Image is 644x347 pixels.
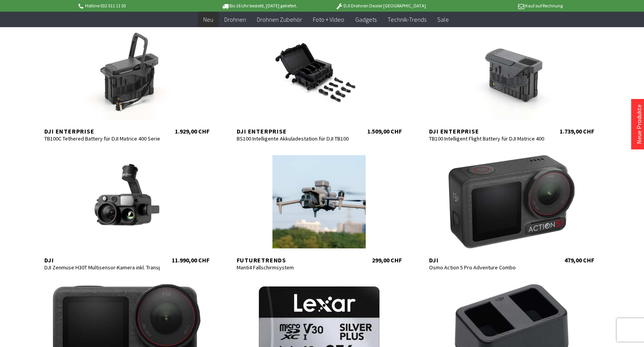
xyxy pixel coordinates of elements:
a: Neue Produkte [635,104,643,144]
div: 1.929,00 CHF [175,127,209,135]
div: DJI [44,256,160,264]
p: Bis 16 Uhr bestellt, [DATE] geliefert. [199,1,320,10]
a: Gadgets [350,12,382,28]
span: Technik-Trends [387,16,426,23]
a: DJI DJI Zenmuse H30T Multisensor-Kamera inkl. Transportkoffer für Matrice 300/350 RTK 11.990,00 CHF [37,155,217,264]
div: 1.739,00 CHF [560,127,594,135]
div: DJI Enterprise [429,127,545,135]
div: Futuretrends [237,256,353,264]
span: Neu [203,16,213,23]
p: Kauf auf Rechnung [442,1,563,10]
span: Drohnen Zubehör [257,16,302,23]
div: DJI [429,256,545,264]
div: 299,00 CHF [372,256,402,264]
div: TB100C Tethered Battery für DJI Matrice 400 Serie [44,135,160,142]
span: Foto + Video [313,16,344,23]
div: DJI Zenmuse H30T Multisensor-Kamera inkl. Transportkoffer für Matrice 300/350 RTK [44,264,160,271]
a: Drohnen Zubehör [251,12,307,28]
a: Sale [432,12,454,28]
span: Gadgets [355,16,377,23]
div: TB100 Intelligent Flight Battery für DJI Matrice 400 Serie [429,135,545,142]
div: 479,00 CHF [564,256,594,264]
div: Osmo Action 5 Pro Adventure Combo [429,264,545,271]
span: Sale [437,16,449,23]
a: Foto + Video [307,12,350,28]
a: Neu [198,12,219,28]
div: DJI Enterprise [237,127,353,135]
div: BS100 Intelligente Akkuladestation für DJI TB100 [237,135,353,142]
a: DJI Enterprise TB100 Intelligent Flight Battery für DJI Matrice 400 Serie 1.739,00 CHF [421,26,602,135]
a: DJI Enterprise TB100C Tethered Battery für DJI Matrice 400 Serie 1.929,00 CHF [37,26,217,135]
a: DJI Enterprise BS100 Intelligente Akkuladestation für DJI TB100 1.509,00 CHF [229,26,410,135]
div: 1.509,00 CHF [367,127,402,135]
p: DJI Drohnen Dealer [GEOGRAPHIC_DATA] [320,1,441,10]
div: DJI Enterprise [44,127,160,135]
a: Technik-Trends [382,12,432,28]
a: DJI Osmo Action 5 Pro Adventure Combo 479,00 CHF [421,155,602,264]
p: Hotline 032 511 11 03 [77,1,199,10]
div: 11.990,00 CHF [172,256,209,264]
a: Drohnen [219,12,251,28]
div: Manti4 Fallschirmsystem [237,264,353,271]
span: Drohnen [224,16,246,23]
a: Futuretrends Manti4 Fallschirmsystem 299,00 CHF [229,155,410,264]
